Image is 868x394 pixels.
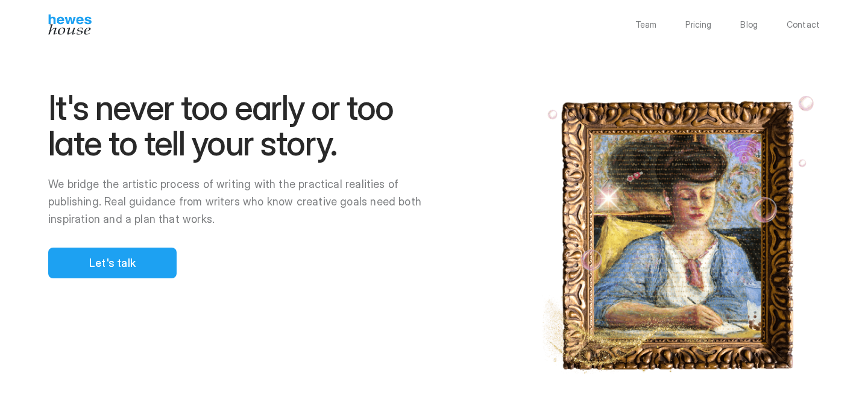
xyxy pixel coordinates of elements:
[685,20,711,29] a: Pricing
[740,20,758,29] a: Blog
[635,20,657,29] a: Team
[787,20,820,29] a: Contact
[48,14,92,35] img: Hewes House’s book coach services offer creative writing courses, writing class to learn differen...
